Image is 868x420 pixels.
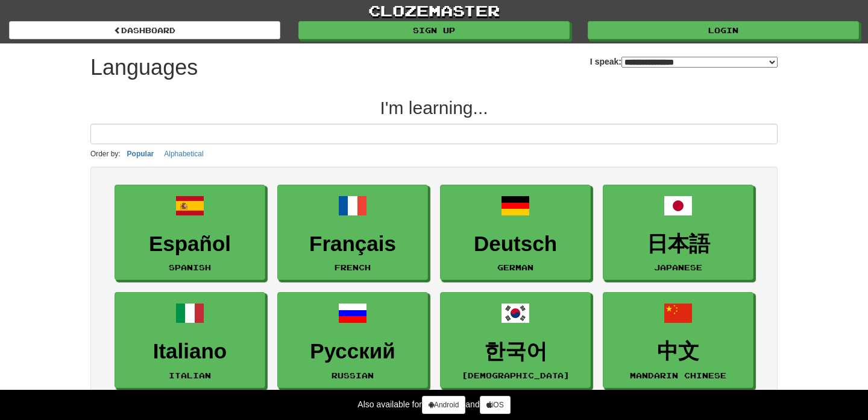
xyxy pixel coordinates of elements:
[588,21,859,39] a: Login
[447,340,584,363] h3: 한국어
[277,185,428,281] a: FrançaisFrench
[447,232,584,256] h3: Deutsch
[440,292,591,388] a: 한국어[DEMOGRAPHIC_DATA]
[332,371,374,380] small: Russian
[169,263,211,272] small: Spanish
[590,56,778,68] label: I speak:
[9,21,280,39] a: dashboard
[497,263,533,272] small: German
[169,371,211,380] small: Italian
[115,185,265,281] a: EspañolSpanish
[603,292,753,388] a: 中文Mandarin Chinese
[115,292,265,388] a: ItalianoItalian
[277,292,428,388] a: РусскийRussian
[654,263,702,272] small: Japanese
[90,98,778,118] h2: I'm learning...
[462,371,570,380] small: [DEMOGRAPHIC_DATA]
[480,396,511,414] a: iOS
[121,232,259,256] h3: Español
[603,185,753,281] a: 日本語Japanese
[440,185,591,281] a: DeutschGerman
[124,147,158,161] button: Popular
[90,56,198,80] h1: Languages
[284,232,421,256] h3: Français
[160,147,207,161] button: Alphabetical
[121,340,259,363] h3: Italiano
[422,396,465,414] a: Android
[630,371,726,380] small: Mandarin Chinese
[284,340,421,363] h3: Русский
[335,263,371,272] small: French
[298,21,570,39] a: Sign up
[609,340,747,363] h3: 中文
[90,150,121,158] small: Order by:
[609,232,747,256] h3: 日本語
[621,57,778,68] select: I speak:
